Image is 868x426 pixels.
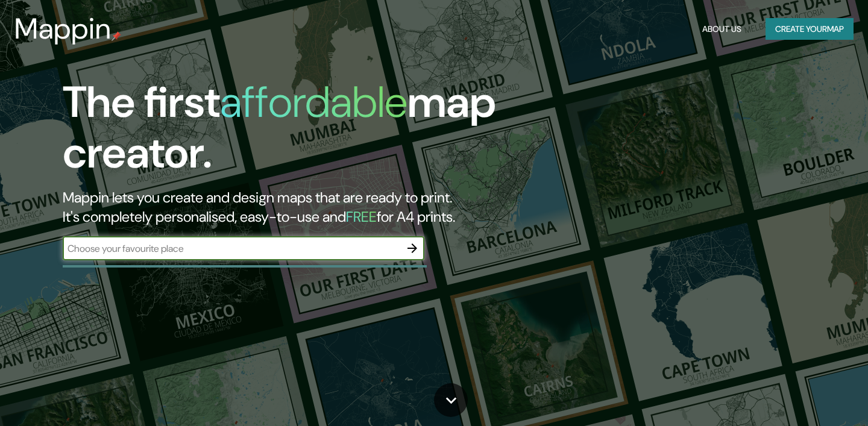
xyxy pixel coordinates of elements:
[63,77,497,188] h1: The first map creator.
[346,207,377,226] h5: FREE
[63,242,400,255] input: Choose your favourite place
[112,31,121,41] img: mappin-pin
[14,12,112,46] h3: Mappin
[220,74,407,130] h1: affordable
[63,188,497,227] h2: Mappin lets you create and design maps that are ready to print. It's completely personalised, eas...
[766,18,854,40] button: Create yourmap
[697,18,746,40] button: About Us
